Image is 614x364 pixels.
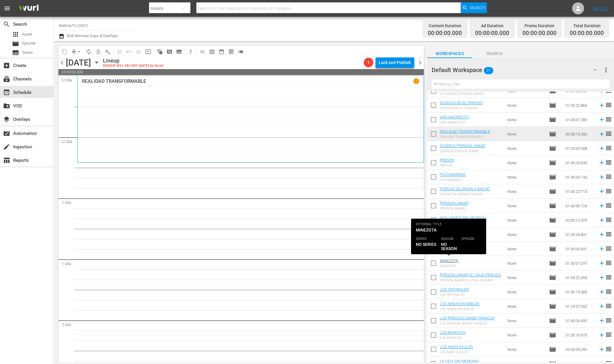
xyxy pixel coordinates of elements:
[228,49,234,55] span: preview_outlined
[3,157,10,164] span: Reports
[176,49,182,55] span: subtitles_outlined
[472,50,517,57] span: Search
[12,40,19,47] span: Episode
[549,173,556,181] span: Episode
[549,346,556,353] span: Episode
[605,159,612,166] span: reorder
[484,64,493,77] span: 27
[549,331,556,339] span: Episode
[563,127,596,141] td: 00:58:15.200
[12,49,19,56] span: Series
[440,106,483,110] div: SILENCIO EN EL PARAISO
[82,78,146,84] p: REALIDAD TRANSFORMABLE
[598,102,605,109] svg: Add to Schedule
[563,112,596,127] td: 01:45:01.285
[605,202,612,209] span: reorder
[563,256,596,270] td: 01:30:07.297
[605,288,612,295] span: reorder
[549,317,556,324] span: Episode
[598,188,605,195] svg: Add to Schedule
[505,227,547,242] td: None
[165,47,174,57] span: Create Search Block
[440,359,478,363] a: LA VIDA SIN MEMORIA
[598,231,605,238] svg: Add to Schedule
[166,49,172,55] span: pageview_outlined
[549,159,556,166] span: Episode
[570,22,604,30] div: Total Duration
[549,274,556,281] span: Episode
[605,259,612,266] span: reorder
[440,121,469,124] div: SAN ANDRECITO
[3,116,10,123] span: Overlays
[440,144,485,148] a: QUERIDA [PERSON_NAME]
[505,328,547,342] td: None
[598,131,605,137] svg: Add to Schedule
[605,188,612,195] span: reorder
[440,201,469,205] a: [PERSON_NAME]
[440,322,495,325] div: LOS [PERSON_NAME] FRANCOS
[440,336,466,340] div: LOS BANISTAS
[505,213,547,227] td: None
[440,330,466,335] a: LOS BANISTAS
[217,47,226,57] span: Month Calendar View
[598,159,605,166] svg: Add to Schedule
[605,302,612,310] span: reorder
[598,303,605,310] svg: Add to Schedule
[549,130,556,138] span: Episode
[563,156,596,170] td: 01:45:03.839
[184,46,195,57] span: Download as CSV
[174,47,184,57] span: Create Series Block
[605,274,612,281] span: reorder
[505,299,547,313] td: None
[593,6,608,11] a: Sign Out
[598,145,605,152] svg: Add to Schedule
[605,173,612,180] span: reorder
[605,116,612,123] span: reorder
[440,301,479,306] a: LOS NINOS INVISIBLES
[440,129,490,134] a: REALIDAD TRANSFORMABLE
[103,64,164,68] div: BACKUP WILL DELIVER: [DATE] 5a (local)
[549,245,556,252] span: Episode
[440,158,454,162] a: PRESOS
[416,59,424,66] span: chevron_right
[605,331,612,338] span: reorder
[598,274,605,281] svg: Add to Schedule
[86,49,92,55] span: autorenew_outlined
[598,317,605,324] svg: Add to Schedule
[563,199,596,213] td: 01:40:06.724
[427,50,472,57] span: Workspaces
[58,59,66,66] span: chevron_left
[563,184,596,199] td: 01:45:22.713
[563,141,596,156] td: 01:20:09.908
[475,22,509,30] div: Ad Duration
[549,202,556,209] span: Episode
[415,79,417,83] p: 1
[602,63,610,77] button: more_vert
[549,231,556,238] span: Episode
[598,116,605,123] svg: Add to Schedule
[505,342,547,357] td: None
[563,242,596,256] td: 01:30:00.691
[69,47,84,57] span: Remove Gaps & Overlaps
[440,250,476,254] div: MUNDOS COSMICOS
[440,264,458,268] div: MINEZOTA
[60,47,69,57] span: Copy Lineup
[105,49,111,55] span: playlist_remove_outlined
[549,102,556,109] span: Episode
[440,207,469,211] div: [PERSON_NAME]
[440,307,479,311] div: LOS NINOS INVISIBLES
[440,215,487,220] a: NOS VAMOS PAL MUNDIAL
[469,2,485,13] span: Search
[563,213,596,227] td: 02:00:12.509
[103,57,164,64] div: Lineup
[440,178,466,182] div: POZOAMARGO
[440,221,487,225] div: NOS VAMOS PAL MUNDIAL
[440,278,501,282] div: [PERSON_NAME] EL VIAJE PERDIDO
[549,260,556,267] span: Episode
[22,40,36,46] span: Episode
[605,231,612,238] span: reorder
[505,156,547,170] td: None
[84,47,93,57] span: Loop Content
[505,242,547,256] td: None
[153,46,165,57] span: Refresh All Search Blocks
